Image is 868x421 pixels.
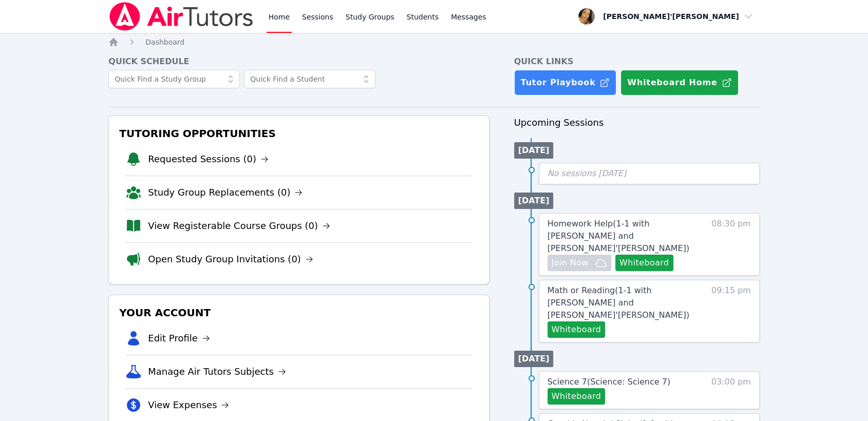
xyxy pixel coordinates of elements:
span: Homework Help ( 1-1 with [PERSON_NAME] and [PERSON_NAME]'[PERSON_NAME] ) [548,219,689,253]
a: View Registerable Course Groups (0) [148,219,330,233]
h4: Quick Schedule [108,55,489,68]
h3: Tutoring Opportunities [117,124,480,143]
a: Edit Profile [148,331,210,346]
span: Messages [451,12,486,22]
span: 09:15 pm [711,284,751,338]
h3: Upcoming Sessions [514,116,760,130]
span: 03:00 pm [711,376,751,405]
a: Science 7(Science: Science 7) [548,376,671,388]
a: View Expenses [148,398,229,412]
nav: Breadcrumb [108,37,760,47]
h3: Your Account [117,303,480,322]
span: 08:30 pm [711,218,751,271]
button: Whiteboard [615,255,673,271]
span: Join Now [552,257,589,269]
li: [DATE] [514,193,554,209]
input: Quick Find a Student [244,70,375,88]
input: Quick Find a Study Group [108,70,240,88]
h4: Quick Links [514,55,760,68]
li: [DATE] [514,142,554,159]
span: Math or Reading ( 1-1 with [PERSON_NAME] and [PERSON_NAME]'[PERSON_NAME] ) [548,285,689,320]
a: Homework Help(1-1 with [PERSON_NAME] and [PERSON_NAME]'[PERSON_NAME]) [548,218,700,255]
button: Whiteboard Home [620,70,738,95]
span: Dashboard [145,38,184,46]
a: Requested Sessions (0) [148,152,269,166]
img: Air Tutors [108,2,254,31]
button: Whiteboard [548,321,606,338]
a: Math or Reading(1-1 with [PERSON_NAME] and [PERSON_NAME]'[PERSON_NAME]) [548,284,700,321]
li: [DATE] [514,351,554,367]
span: Science 7 ( Science: Science 7 ) [548,377,671,387]
a: Tutor Playbook [514,70,617,95]
button: Whiteboard [548,388,606,405]
span: No sessions [DATE] [548,168,627,178]
a: Open Study Group Invitations (0) [148,252,313,266]
a: Manage Air Tutors Subjects [148,365,286,379]
a: Dashboard [145,37,184,47]
a: Study Group Replacements (0) [148,185,303,200]
button: Join Now [548,255,611,271]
